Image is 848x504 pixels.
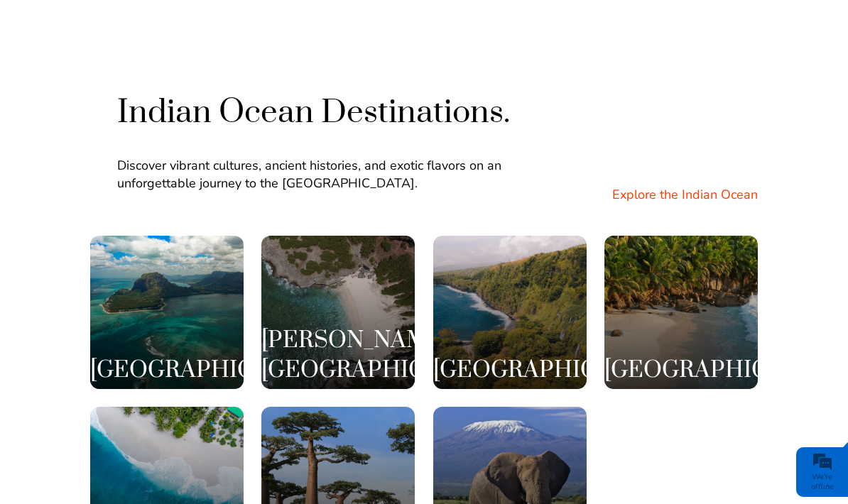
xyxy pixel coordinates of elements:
div: Navigation go back [16,73,37,94]
a: Explore the Indian Ocean [612,179,758,210]
h2: Indian Ocean Destinations. [117,92,545,134]
a: [GEOGRAPHIC_DATA] [90,236,244,389]
input: Enter your last name [18,131,259,163]
input: Enter your email address [18,173,259,204]
h3: [PERSON_NAME][GEOGRAPHIC_DATA] [261,326,415,385]
p: Discover vibrant cultures, ancient histories, and exotic flavors on an unforgettable journey to t... [117,157,545,192]
a: [GEOGRAPHIC_DATA] [604,236,758,389]
div: Minimize live chat window [233,7,267,41]
a: [PERSON_NAME][GEOGRAPHIC_DATA] [261,236,415,389]
textarea: Type your message and click 'Submit' [18,215,259,432]
h3: [GEOGRAPHIC_DATA] [90,356,244,385]
div: We're offline [800,472,844,492]
h3: [GEOGRAPHIC_DATA] [433,356,587,385]
div: Leave a message [95,75,260,93]
em: Submit [207,395,258,415]
a: [GEOGRAPHIC_DATA] [433,236,587,389]
h3: [GEOGRAPHIC_DATA] [604,356,758,385]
